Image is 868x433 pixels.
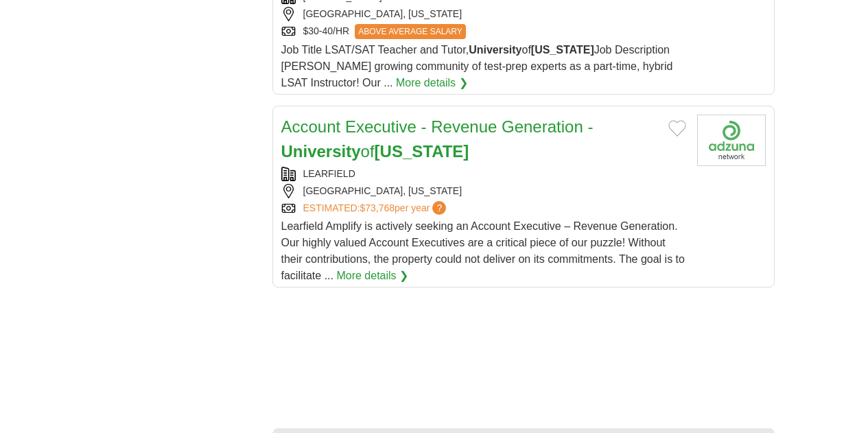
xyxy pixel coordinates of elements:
span: ? [432,201,446,215]
span: Job Title LSAT/SAT Teacher and Tutor, of Job Description [PERSON_NAME] growing community of test-... [281,44,673,89]
button: Add to favorite jobs [668,120,686,137]
a: ESTIMATED:$73,768per year? [303,201,449,215]
strong: University [281,142,361,161]
iframe: Ads by Google [272,299,775,417]
div: [GEOGRAPHIC_DATA], [US_STATE] [281,7,686,21]
span: Learfield Amplify is actively seeking an Account Executive – Revenue Generation. Our highly value... [281,220,685,281]
span: $73,768 [360,202,395,213]
a: More details ❯ [396,75,468,91]
div: LEARFIELD [281,167,686,181]
a: More details ❯ [336,268,408,284]
div: [GEOGRAPHIC_DATA], [US_STATE] [281,184,686,198]
strong: [US_STATE] [375,142,469,161]
strong: [US_STATE] [531,44,594,56]
div: $30-40/HR [281,24,686,39]
a: Account Executive - Revenue Generation -Universityof[US_STATE] [281,117,594,161]
strong: University [469,44,521,56]
span: ABOVE AVERAGE SALARY [355,24,466,39]
img: Company logo [697,115,766,166]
